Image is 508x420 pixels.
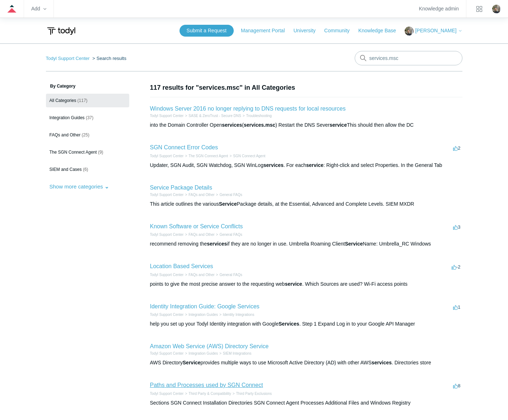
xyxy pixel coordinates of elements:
[150,83,462,93] h1: 117 results for "services.msc" in All Categories
[150,359,462,367] div: AWS Directory provides multiple ways to use Microsoft Active Directory (AD) with other AWS . Dire...
[150,200,462,208] div: This article outlines the various Package details, at the Essential, Advanced and Complete Levels...
[82,132,89,137] span: (25)
[223,313,254,317] a: Identity Integrations
[453,224,460,230] span: 3
[218,312,254,317] li: Identity Integrations
[150,223,243,229] a: Known Software or Service Conflicts
[183,360,201,365] em: Service
[218,351,251,356] li: SIEM Integrations
[150,272,184,277] li: Todyl Support Center
[150,263,213,269] a: Location Based Services
[98,150,103,155] span: (9)
[150,343,269,349] a: Amazon Web Service (AWS) Directory Service
[150,114,184,118] a: Todyl Support Center
[183,272,214,277] li: FAQs and Other
[50,132,81,137] span: FAQs and Other
[241,27,292,34] a: Management Portal
[419,7,459,11] a: Knowledge admin
[228,153,265,159] li: SGN Connect Agent
[150,391,184,396] li: Todyl Support Center
[150,382,263,388] a: Paths and Processes used by SGN Connect
[215,232,242,237] li: General FAQs
[453,304,460,310] span: 1
[46,128,129,142] a: FAQs and Other (25)
[183,232,214,237] li: FAQs and Other
[50,167,82,172] span: SIEM and Cases
[46,56,91,61] li: Todyl Support Center
[188,154,228,158] a: The SGN Connect Agent
[150,153,184,159] li: Todyl Support Center
[150,399,462,407] div: Sections SGN Connect Installation Directories SGN Connect Agent Processes Additional Files and Wi...
[46,111,129,125] a: Integration Guides (37)
[183,312,218,317] li: Integration Guides
[233,154,265,158] a: SGN Connect Agent
[150,233,184,237] a: Todyl Support Center
[188,193,214,197] a: FAQs and Other
[219,193,242,197] a: General FAQs
[150,144,218,150] a: SGN Connect Error Codes
[150,185,212,191] a: Service Package Details
[246,114,271,118] a: Troubleshooting
[453,145,460,151] span: 2
[150,240,462,248] div: recommend removing the if they are no longer in use. Umbrella Roaming Client Name: Umbrella_RC Wi...
[223,351,251,355] a: SIEM Integrations
[188,114,241,118] a: SASE & ZeroTrust - Secure DNS
[150,273,184,277] a: Todyl Support Center
[150,193,184,197] a: Todyl Support Center
[150,232,184,237] li: Todyl Support Center
[285,281,302,287] em: service
[46,180,113,193] button: Show more categories
[415,28,456,33] span: [PERSON_NAME]
[244,122,275,128] em: services.msc
[222,122,242,128] em: services
[236,392,272,396] a: Third Party Exclusions
[219,273,242,277] a: General FAQs
[150,351,184,355] a: Todyl Support Center
[188,313,218,317] a: Integration Guides
[219,201,237,207] em: Service
[46,163,129,176] a: SIEM and Cases (6)
[150,280,462,288] div: points to give the most precise answer to the requesting web . Which Sources are used? Wi-Fi acce...
[345,241,363,247] em: Service
[330,122,347,128] em: service
[241,113,272,118] li: Troubleshooting
[306,162,323,168] em: service
[188,273,214,277] a: FAQs and Other
[150,162,462,169] div: Updater, SGN Audit, SGN Watchdog, SGN WinLog . For each : Right-click and select Properties. In t...
[215,192,242,197] li: General FAQs
[355,51,462,65] input: Search
[264,162,284,168] em: services
[492,5,501,13] img: user avatar
[219,233,242,237] a: General FAQs
[188,233,214,237] a: FAQs and Other
[453,383,460,388] span: 8
[215,272,242,277] li: General FAQs
[50,98,76,103] span: All Categories
[150,351,184,356] li: Todyl Support Center
[46,56,90,61] a: Todyl Support Center
[150,154,184,158] a: Todyl Support Center
[231,391,272,396] li: Third Party Exclusions
[150,303,260,309] a: Identity Integration Guide: Google Services
[86,115,93,120] span: (37)
[183,351,218,356] li: Integration Guides
[150,313,184,317] a: Todyl Support Center
[46,145,129,159] a: The SGN Connect Agent (9)
[150,320,462,328] div: help you set up your Todyl Identity integration with Google . Step 1 Expand Log in to your Google...
[150,192,184,197] li: Todyl Support Center
[188,392,231,396] a: Third Party & Compatibility
[46,24,76,38] img: Todyl Support Center Help Center home page
[405,27,462,36] button: [PERSON_NAME]
[180,25,234,37] a: Submit a Request
[183,391,231,396] li: Third Party & Compatibility
[150,392,184,396] a: Todyl Support Center
[183,113,241,118] li: SASE & ZeroTrust - Secure DNS
[46,94,129,107] a: All Categories (117)
[91,56,126,61] li: Search results
[324,27,357,34] a: Community
[207,241,227,247] em: services
[50,150,97,155] span: The SGN Connect Agent
[46,83,129,89] h3: By Category
[372,360,392,365] em: services
[78,98,88,103] span: (117)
